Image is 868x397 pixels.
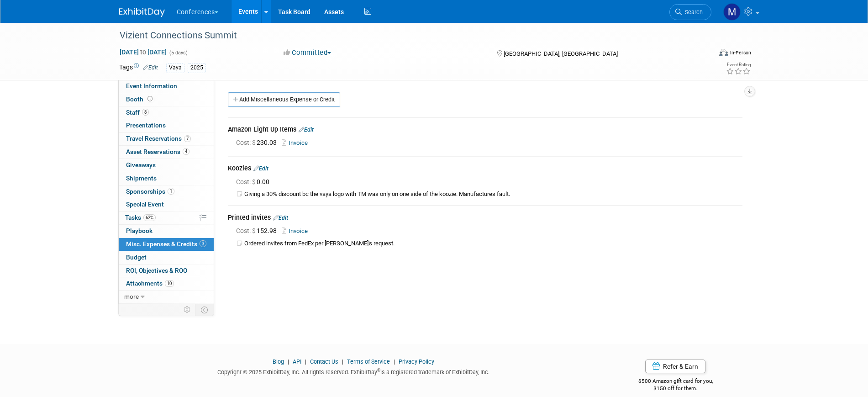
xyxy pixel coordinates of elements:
img: Format-Inperson.png [719,49,728,56]
span: 0.00 [236,178,273,185]
a: Privacy Policy [399,358,434,365]
span: [GEOGRAPHIC_DATA], [GEOGRAPHIC_DATA] [504,50,618,57]
span: Attachments [126,280,174,287]
a: more [119,291,214,303]
a: Misc. Expenses & Credits3 [119,238,214,251]
a: API [293,358,301,365]
div: Koozies [228,164,742,175]
span: 230.03 [236,139,280,146]
span: Booth not reserved yet [146,95,154,102]
div: Printed invites [228,213,742,224]
a: Playbook [119,225,214,238]
a: Shipments [119,172,214,185]
span: Travel Reservations [126,135,191,142]
div: Event Rating [726,63,751,67]
div: 2025 [188,63,206,73]
span: [DATE] [DATE] [119,48,167,56]
a: Contact Us [310,358,338,365]
a: Search [669,4,711,20]
a: Edit [273,215,288,221]
span: Presentations [126,122,166,129]
span: Booth [126,95,154,103]
span: Sponsorships [126,188,174,195]
span: 152.98 [236,227,280,234]
div: $500 Amazon gift card for you, [602,371,749,392]
img: Marygrace LeGros [723,3,741,21]
a: Edit [143,64,158,71]
a: Add Miscellaneous Expense or Credit [228,92,340,107]
span: (5 days) [168,50,188,56]
a: Special Event [119,198,214,211]
td: Tags [119,63,158,73]
a: Refer & Earn [645,360,705,373]
span: to [139,48,147,56]
span: more [124,293,139,300]
span: 8 [142,109,149,116]
span: Giveaways [126,161,156,169]
button: Committed [280,48,335,58]
sup: ® [377,368,380,373]
a: Staff8 [119,106,214,119]
span: 7 [184,135,191,142]
span: 10 [165,280,174,287]
td: Giving a 30% discount bc the vaya logo with TM was only on one side of the koozie. Manufactures f... [244,191,742,198]
a: Event Information [119,80,214,93]
a: Travel Reservations7 [119,132,214,145]
span: | [303,358,309,365]
span: | [340,358,346,365]
span: Cost: $ [236,139,257,146]
a: ROI, Objectives & ROO [119,265,214,277]
a: Asset Reservations4 [119,146,214,159]
td: Personalize Event Tab Strip [179,304,195,316]
div: In-Person [730,49,751,56]
span: 62% [143,214,156,221]
span: | [391,358,397,365]
a: Edit [299,127,314,133]
span: 3 [200,240,206,247]
a: Booth [119,93,214,106]
a: Giveaways [119,159,214,172]
div: $150 off for them. [602,385,749,392]
a: Tasks62% [119,212,214,224]
img: ExhibitDay [119,8,165,17]
span: 1 [168,188,174,195]
span: Event Information [126,82,177,90]
a: Sponsorships1 [119,185,214,198]
span: Search [682,9,703,16]
span: Cost: $ [236,178,257,185]
span: 4 [183,148,189,155]
a: Presentations [119,119,214,132]
span: Misc. Expenses & Credits [126,240,206,248]
div: Event Format [658,48,752,61]
span: Playbook [126,227,153,234]
span: Tasks [125,214,156,221]
span: Asset Reservations [126,148,189,155]
a: Invoice [282,139,311,146]
a: Terms of Service [347,358,390,365]
span: | [285,358,291,365]
div: Vizient Connections Summit [116,27,698,44]
span: Special Event [126,201,164,208]
a: Blog [273,358,284,365]
a: Invoice [282,228,311,234]
td: Ordered invites from FedEx per [PERSON_NAME]'s request. [244,240,742,248]
span: ROI, Objectives & ROO [126,267,187,274]
a: Budget [119,251,214,264]
a: Edit [253,165,268,172]
a: Attachments10 [119,277,214,290]
span: Budget [126,254,147,261]
span: Staff [126,109,149,116]
span: Cost: $ [236,227,257,234]
div: Amazon Light Up Items [228,125,742,136]
div: Copyright © 2025 ExhibitDay, Inc. All rights reserved. ExhibitDay is a registered trademark of Ex... [119,366,589,376]
div: Vaya [166,63,184,73]
td: Toggle Event Tabs [195,304,214,316]
span: Shipments [126,175,157,182]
